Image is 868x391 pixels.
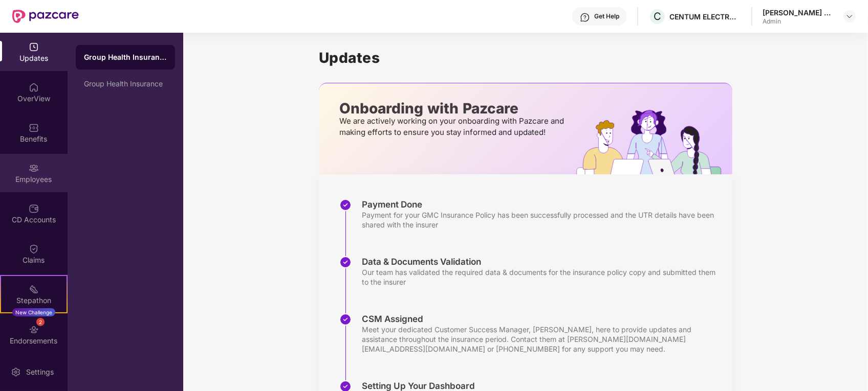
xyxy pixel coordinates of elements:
img: New Pazcare Logo [12,10,79,23]
img: svg+xml;base64,PHN2ZyBpZD0iU3RlcC1Eb25lLTMyeDMyIiB4bWxucz0iaHR0cDovL3d3dy53My5vcmcvMjAwMC9zdmciIH... [339,256,352,268]
div: Data & Documents Validation [362,256,722,267]
p: Onboarding with Pazcare [339,104,567,113]
img: svg+xml;base64,PHN2ZyBpZD0iRW5kb3JzZW1lbnRzIiB4bWxucz0iaHR0cDovL3d3dy53My5vcmcvMjAwMC9zdmciIHdpZH... [29,325,39,335]
img: hrOnboarding [576,110,732,174]
img: svg+xml;base64,PHN2ZyBpZD0iSGVscC0zMngzMiIgeG1sbnM9Imh0dHA6Ly93d3cudzMub3JnLzIwMDAvc3ZnIiB3aWR0aD... [580,12,590,22]
div: 2 [36,318,45,326]
span: C [654,10,661,22]
img: svg+xml;base64,PHN2ZyBpZD0iQ0RfQWNjb3VudHMiIGRhdGEtbmFtZT0iQ0QgQWNjb3VudHMiIHhtbG5zPSJodHRwOi8vd3... [29,203,39,214]
div: CENTUM ELECTRONICS LIMITED [669,12,741,21]
div: Payment Done [362,199,722,210]
p: We are actively working on your onboarding with Pazcare and making efforts to ensure you stay inf... [339,116,567,138]
div: Get Help [594,12,619,20]
div: Settings [23,367,57,377]
div: [PERSON_NAME] B S [763,8,834,17]
div: Group Health Insurance [84,80,167,88]
img: svg+xml;base64,PHN2ZyBpZD0iRHJvcGRvd24tMzJ4MzIiIHhtbG5zPSJodHRwOi8vd3d3LnczLm9yZy8yMDAwL3N2ZyIgd2... [845,12,854,20]
div: Stepathon [1,295,67,306]
img: svg+xml;base64,PHN2ZyBpZD0iU2V0dGluZy0yMHgyMCIgeG1sbnM9Imh0dHA6Ly93d3cudzMub3JnLzIwMDAvc3ZnIiB3aW... [11,367,21,377]
div: Meet your dedicated Customer Success Manager, [PERSON_NAME], here to provide updates and assistan... [362,325,722,354]
img: svg+xml;base64,PHN2ZyB4bWxucz0iaHR0cDovL3d3dy53My5vcmcvMjAwMC9zdmciIHdpZHRoPSIyMSIgaGVpZ2h0PSIyMC... [29,284,39,294]
img: svg+xml;base64,PHN2ZyBpZD0iVXBkYXRlZCIgeG1sbnM9Imh0dHA6Ly93d3cudzMub3JnLzIwMDAvc3ZnIiB3aWR0aD0iMj... [29,42,39,52]
img: svg+xml;base64,PHN2ZyBpZD0iU3RlcC1Eb25lLTMyeDMyIiB4bWxucz0iaHR0cDovL3d3dy53My5vcmcvMjAwMC9zdmciIH... [339,199,352,211]
div: Payment for your GMC Insurance Policy has been successfully processed and the UTR details have be... [362,210,722,229]
img: svg+xml;base64,PHN2ZyBpZD0iSG9tZSIgeG1sbnM9Imh0dHA6Ly93d3cudzMub3JnLzIwMDAvc3ZnIiB3aWR0aD0iMjAiIG... [29,82,39,93]
div: Group Health Insurance [84,52,167,62]
div: New Challenge [12,308,55,316]
img: svg+xml;base64,PHN2ZyBpZD0iQmVuZWZpdHMiIHhtbG5zPSJodHRwOi8vd3d3LnczLm9yZy8yMDAwL3N2ZyIgd2lkdGg9Ij... [29,123,39,133]
img: svg+xml;base64,PHN2ZyBpZD0iQ2xhaW0iIHhtbG5zPSJodHRwOi8vd3d3LnczLm9yZy8yMDAwL3N2ZyIgd2lkdGg9IjIwIi... [29,244,39,254]
div: Our team has validated the required data & documents for the insurance policy copy and submitted ... [362,267,722,287]
div: CSM Assigned [362,313,722,325]
img: svg+xml;base64,PHN2ZyBpZD0iRW1wbG95ZWVzIiB4bWxucz0iaHR0cDovL3d3dy53My5vcmcvMjAwMC9zdmciIHdpZHRoPS... [29,163,39,173]
div: Admin [763,17,834,26]
img: svg+xml;base64,PHN2ZyBpZD0iU3RlcC1Eb25lLTMyeDMyIiB4bWxucz0iaHR0cDovL3d3dy53My5vcmcvMjAwMC9zdmciIH... [339,313,352,326]
h1: Updates [319,49,732,66]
